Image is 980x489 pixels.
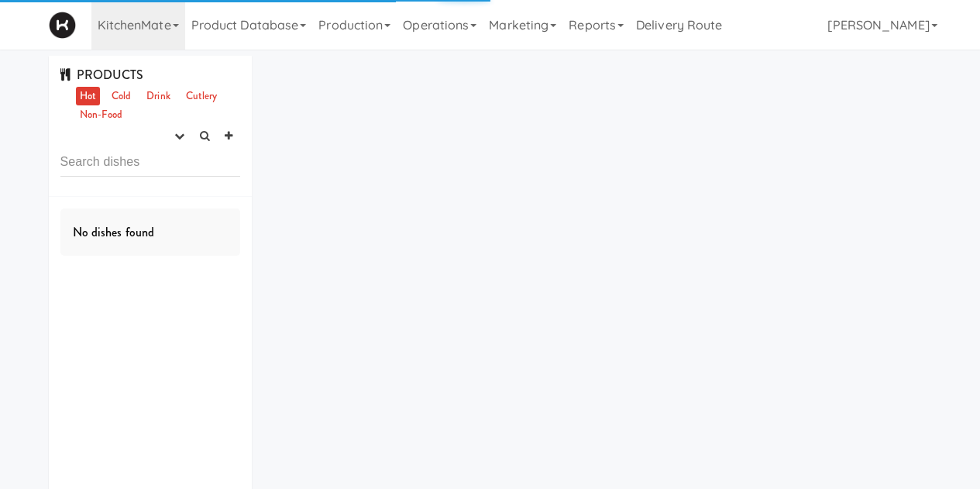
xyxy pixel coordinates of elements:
[143,87,174,106] a: Drink
[49,12,76,39] img: Micromart
[76,87,100,106] a: Hot
[60,148,241,177] input: Search dishes
[60,208,241,257] div: No dishes found
[182,87,222,106] a: Cutlery
[108,87,135,106] a: Cold
[76,105,127,125] a: Non-Food
[60,66,144,84] span: PRODUCTS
